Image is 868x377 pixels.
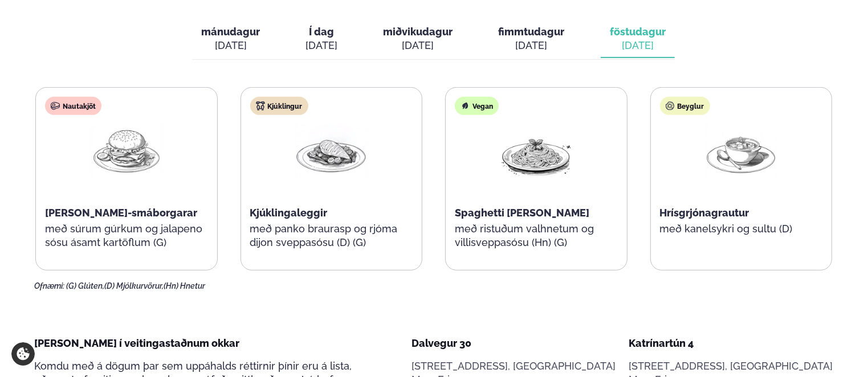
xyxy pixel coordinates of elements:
a: Cookie settings [11,342,35,366]
div: Nautakjöt [45,97,101,115]
img: Chicken-breast.png [295,124,368,177]
img: beef.svg [51,101,60,110]
span: (Hn) Hnetur [164,281,205,290]
button: miðvikudagur [DATE] [374,21,462,58]
div: [DATE] [305,39,337,52]
img: Spagetti.png [500,124,573,177]
span: fimmtudagur [498,26,564,38]
img: bagle-new-16px.svg [666,101,675,110]
button: föstudagur [DATE] [601,21,675,58]
span: mánudagur [201,26,260,38]
p: með súrum gúrkum og jalapeno sósu ásamt kartöflum (G) [45,222,208,249]
span: Kjúklingaleggir [250,207,328,219]
p: með ristuðum valhnetum og villisveppasósu (Hn) (G) [455,222,618,249]
span: (G) Glúten, [66,281,104,290]
span: [PERSON_NAME] í veitingastaðnum okkar [34,337,239,349]
span: Í dag [305,25,337,39]
div: [DATE] [201,39,260,52]
div: [DATE] [383,39,453,52]
p: með panko braurasp og rjóma dijon sveppasósu (D) (G) [250,222,413,249]
span: (D) Mjólkurvörur, [104,281,164,290]
button: Í dag [DATE] [296,21,347,58]
p: [STREET_ADDRESS], [GEOGRAPHIC_DATA] [411,359,616,373]
img: Soup.png [704,124,777,177]
span: Ofnæmi: [34,281,64,290]
div: Katrínartún 4 [629,337,833,350]
img: chicken.svg [256,101,265,110]
span: miðvikudagur [383,26,453,38]
span: Hrísgrjónagrautur [660,207,749,219]
div: Vegan [455,97,499,115]
img: Hamburger.png [90,124,163,177]
p: [STREET_ADDRESS], [GEOGRAPHIC_DATA] [629,359,833,373]
span: Spaghetti [PERSON_NAME] [455,207,589,219]
img: Vegan.svg [461,101,470,110]
div: Dalvegur 30 [411,337,616,350]
button: fimmtudagur [DATE] [489,21,573,58]
button: mánudagur [DATE] [192,21,269,58]
div: Beyglur [660,97,710,115]
p: með kanelsykri og sultu (D) [660,222,823,236]
div: [DATE] [498,39,564,52]
span: [PERSON_NAME]-smáborgarar [45,207,197,219]
div: [DATE] [610,39,666,52]
span: föstudagur [610,26,666,38]
div: Kjúklingur [250,97,308,115]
